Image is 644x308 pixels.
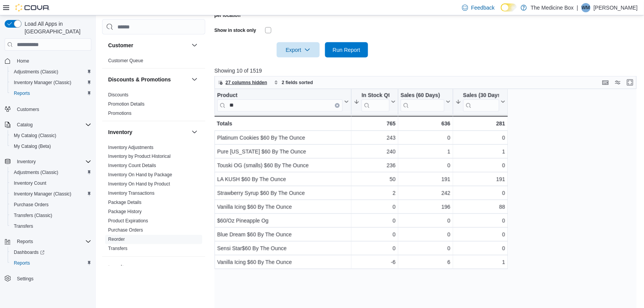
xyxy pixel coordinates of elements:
[2,156,94,167] button: Inventory
[401,175,451,184] div: 191
[401,92,444,112] div: Sales (60 Days)
[463,92,499,112] div: Sales (30 Days)
[217,119,349,128] div: Totals
[15,4,50,12] img: Cova
[14,202,49,208] span: Purchase Orders
[11,248,91,257] span: Dashboards
[217,147,349,156] div: Pure [US_STATE] $60 By The Ounce
[217,92,349,112] button: ProductClear input
[601,78,610,87] button: Keyboard shortcuts
[17,276,33,282] span: Settings
[108,76,188,83] button: Discounts & Promotions
[108,172,172,178] a: Inventory On Hand by Package
[11,189,91,199] span: Inventory Manager (Classic)
[463,92,499,99] div: Sales (30 Days)
[456,202,505,212] div: 88
[401,230,451,239] div: 0
[17,159,36,165] span: Inventory
[14,56,32,66] a: Home
[14,79,71,86] span: Inventory Manager (Classic)
[577,3,578,12] p: |
[108,209,142,215] a: Package History
[108,154,171,160] span: Inventory by Product Historical
[215,78,271,87] button: 27 columns hidden
[456,92,505,112] button: Sales (30 Days)
[14,237,91,246] span: Reports
[456,230,505,239] div: 0
[8,247,94,258] a: Dashboards
[271,78,316,87] button: 2 fields sorted
[108,190,155,197] span: Inventory Transactions
[108,237,125,243] span: Reorder
[108,144,154,151] span: Inventory Adjustments
[401,202,451,212] div: 196
[108,58,143,64] span: Customer Queue
[401,92,451,112] button: Sales (60 Days)
[2,236,94,247] button: Reports
[613,78,623,87] button: Display options
[190,263,199,272] button: Loyalty
[401,133,451,142] div: 0
[401,92,444,99] div: Sales (60 Days)
[456,258,505,267] div: 1
[108,58,143,63] a: Customer Queue
[362,92,390,112] div: In Stock Qty
[108,163,156,169] span: Inventory Count Details
[14,120,91,129] span: Catalog
[401,147,451,156] div: 1
[11,200,52,209] a: Purchase Orders
[501,12,501,12] span: Dark Mode
[217,92,343,112] div: Product
[14,212,52,219] span: Transfers (Classic)
[354,202,396,212] div: 0
[11,211,91,220] span: Transfers (Classic)
[354,244,396,253] div: 0
[217,258,349,267] div: Vanilla Icing $60 By The Ounce
[277,42,320,58] button: Export
[11,258,33,268] a: Reports
[456,133,505,142] div: 0
[456,189,505,198] div: 0
[226,79,268,86] span: 27 columns hidden
[8,221,94,232] button: Transfers
[8,178,94,189] button: Inventory Count
[354,230,396,239] div: 0
[11,179,91,188] span: Inventory Count
[102,143,205,257] div: Inventory
[108,209,142,215] span: Package History
[190,75,199,84] button: Discounts & Promotions
[102,90,205,121] div: Discounts & Promotions
[281,42,315,58] span: Export
[217,161,349,170] div: Touski OG (smalls) $60 By The Ounce
[14,237,36,246] button: Reports
[108,128,132,136] h3: Inventory
[14,90,30,96] span: Reports
[108,182,170,187] a: Inventory On Hand by Product
[14,260,30,266] span: Reports
[8,189,94,199] button: Inventory Manager (Classic)
[108,172,172,178] span: Inventory On Hand by Package
[217,244,349,253] div: Sensi Star$60 By The Ounce
[14,274,36,283] a: Settings
[217,189,349,198] div: Strawberry Syrup $60 By The Ounce
[108,76,171,83] h3: Discounts & Promotions
[626,78,635,87] button: Enter fullscreen
[401,189,451,198] div: 242
[108,181,170,187] span: Inventory On Hand by Product
[217,92,343,99] div: Product
[531,3,574,12] p: The Medicine Box
[14,157,39,166] button: Inventory
[11,189,74,199] a: Inventory Manager (Classic)
[190,128,199,137] button: Inventory
[14,120,36,129] button: Catalog
[108,41,133,49] h3: Customer
[456,161,505,170] div: 0
[282,79,313,86] span: 2 fields sorted
[354,147,396,156] div: 240
[17,106,39,113] span: Customers
[17,122,33,128] span: Catalog
[108,92,129,98] a: Discounts
[2,103,94,114] button: Customers
[456,119,505,128] div: 281
[11,67,61,76] a: Adjustments (Classic)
